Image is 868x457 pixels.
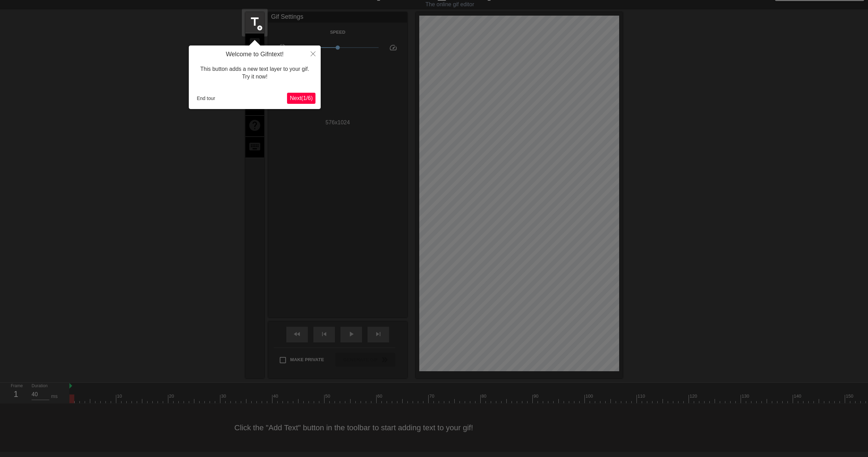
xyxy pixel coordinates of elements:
div: This button adds a new text layer to your gif. Try it now! [194,58,315,88]
button: Next [287,93,315,104]
h4: Welcome to Gifntext! [194,51,315,58]
button: Close [305,45,321,61]
button: End tour [194,93,218,103]
span: Next ( 1 / 6 ) [290,95,313,101]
